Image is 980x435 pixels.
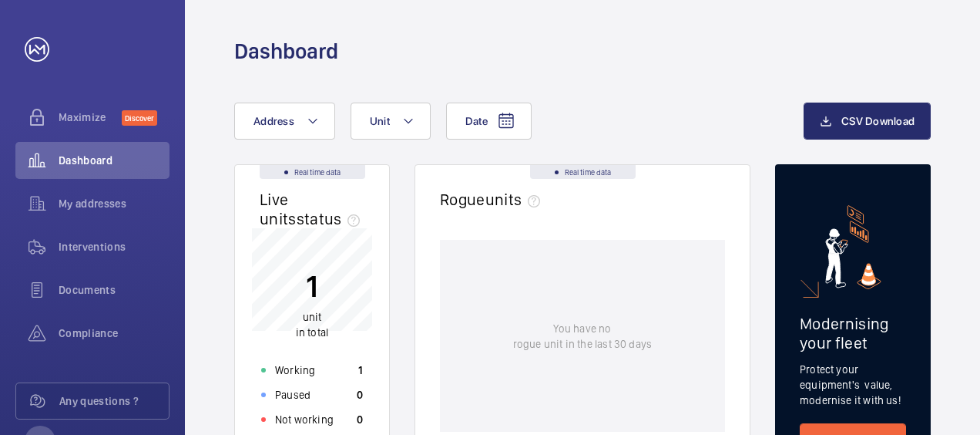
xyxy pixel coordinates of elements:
span: Any questions ? [59,393,169,409]
button: CSV Download [804,103,931,140]
span: status [297,209,367,228]
span: Date [465,115,488,127]
h2: Rogue [440,190,546,209]
span: My addresses [59,196,169,211]
p: 1 [296,267,328,305]
h2: Modernising your fleet [800,314,906,352]
h1: Dashboard [234,37,338,66]
span: Compliance [59,325,169,341]
span: Maximize [59,110,122,125]
span: Interventions [59,239,169,255]
span: Documents [59,282,169,298]
button: Unit [351,103,431,140]
span: units [485,190,547,209]
p: 0 [357,387,363,403]
span: CSV Download [841,115,915,127]
p: Not working [275,412,334,427]
p: Working [275,362,315,378]
p: You have no rogue unit in the last 30 days [513,321,652,352]
div: Real time data [260,165,365,179]
p: Protect your equipment's value, modernise it with us! [800,362,906,408]
img: marketing-card.svg [825,205,881,289]
div: Real time data [530,165,636,179]
span: Address [253,115,294,127]
p: 0 [357,412,363,427]
span: Dashboard [59,153,169,168]
span: Discover [122,110,157,126]
button: Date [446,103,532,140]
span: Unit [370,115,390,127]
h2: Live units [260,190,366,228]
p: in total [296,309,328,340]
button: Address [234,103,335,140]
p: 1 [358,362,363,378]
span: unit [303,311,322,323]
p: Paused [275,387,310,403]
